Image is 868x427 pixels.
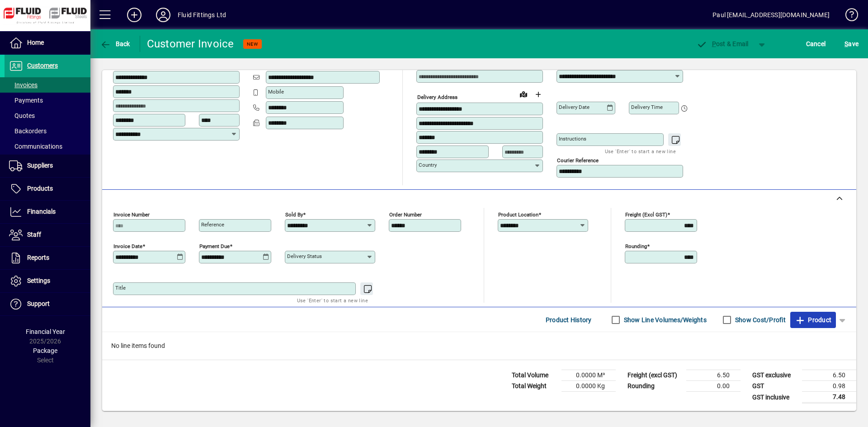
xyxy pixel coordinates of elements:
[27,300,50,307] span: Support
[297,295,368,305] mat-hint: Use 'Enter' to start a new line
[227,56,242,70] button: Copy to Delivery address
[247,41,258,47] span: NEW
[5,139,90,154] a: Communications
[389,211,422,218] mat-label: Order number
[33,347,57,354] span: Package
[113,243,142,249] mat-label: Invoice date
[686,370,741,381] td: 6.50
[844,40,848,47] span: S
[5,77,90,93] a: Invoices
[712,8,830,22] div: Paul [EMAIL_ADDRESS][DOMAIN_NAME]
[9,143,62,150] span: Communications
[27,39,44,46] span: Home
[5,32,90,54] a: Home
[844,37,859,51] span: ave
[115,285,126,291] mat-label: Title
[802,381,856,392] td: 0.98
[559,104,590,110] mat-label: Delivery date
[748,381,802,392] td: GST
[268,89,284,95] mat-label: Mobile
[102,332,856,360] div: No line items found
[623,381,686,392] td: Rounding
[790,312,836,328] button: Product
[147,37,234,51] div: Customer Invoice
[561,370,616,381] td: 0.0000 M³
[5,293,90,315] a: Support
[5,270,90,292] a: Settings
[9,112,35,119] span: Quotes
[692,36,753,52] button: Post & Email
[5,201,90,223] a: Financials
[199,243,230,249] mat-label: Payment due
[622,315,707,324] label: Show Line Volumes/Weights
[605,146,676,156] mat-hint: Use 'Enter' to start a new line
[27,162,53,169] span: Suppliers
[806,37,826,51] span: Cancel
[559,136,586,142] mat-label: Instructions
[623,370,686,381] td: Freight (excl GST)
[27,277,50,284] span: Settings
[507,381,561,392] td: Total Weight
[90,36,140,52] app-page-header-button: Back
[285,211,303,218] mat-label: Sold by
[5,93,90,108] a: Payments
[507,370,561,381] td: Total Volume
[748,370,802,381] td: GST exclusive
[498,211,538,218] mat-label: Product location
[201,221,224,228] mat-label: Reference
[178,8,226,22] div: Fluid Fittings Ltd
[696,40,749,47] span: ost & Email
[802,392,856,403] td: 7.48
[557,157,599,164] mat-label: Courier Reference
[802,370,856,381] td: 6.50
[546,313,592,327] span: Product History
[27,254,49,261] span: Reports
[100,40,130,47] span: Back
[733,315,786,324] label: Show Cost/Profit
[795,313,831,327] span: Product
[26,328,65,335] span: Financial Year
[419,162,437,168] mat-label: Country
[839,2,857,31] a: Knowledge Base
[712,40,716,47] span: P
[149,7,178,23] button: Profile
[531,87,545,102] button: Choose address
[9,81,38,89] span: Invoices
[625,243,647,249] mat-label: Rounding
[27,231,41,238] span: Staff
[5,178,90,200] a: Products
[98,36,132,52] button: Back
[5,247,90,269] a: Reports
[5,123,90,139] a: Backorders
[27,208,56,215] span: Financials
[27,62,58,69] span: Customers
[542,312,595,328] button: Product History
[625,211,667,218] mat-label: Freight (excl GST)
[5,155,90,177] a: Suppliers
[842,36,861,52] button: Save
[516,87,531,101] a: View on map
[5,108,90,123] a: Quotes
[9,127,47,135] span: Backorders
[27,185,53,192] span: Products
[9,97,43,104] span: Payments
[5,224,90,246] a: Staff
[631,104,663,110] mat-label: Delivery time
[804,36,828,52] button: Cancel
[561,381,616,392] td: 0.0000 Kg
[113,211,150,218] mat-label: Invoice number
[686,381,741,392] td: 0.00
[748,392,802,403] td: GST inclusive
[120,7,149,23] button: Add
[287,253,322,259] mat-label: Delivery status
